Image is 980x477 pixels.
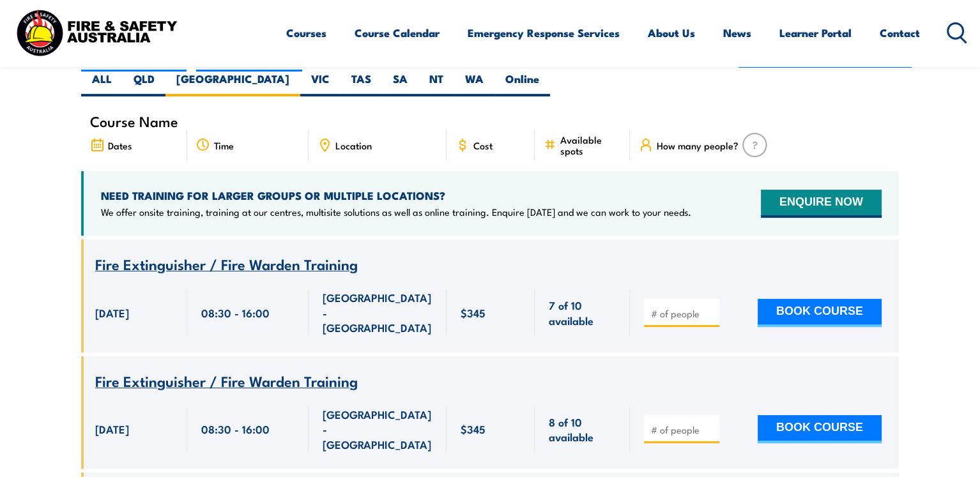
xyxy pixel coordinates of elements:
[286,16,326,50] a: Courses
[461,421,486,436] span: $345
[473,140,493,151] span: Cost
[165,72,300,96] label: [GEOGRAPHIC_DATA]
[123,72,165,96] label: QLD
[454,72,494,96] label: WA
[108,140,132,151] span: Dates
[758,415,882,443] button: BOOK COURSE
[323,290,433,335] span: [GEOGRAPHIC_DATA] - [GEOGRAPHIC_DATA]
[461,305,486,320] span: $345
[323,407,433,451] span: [GEOGRAPHIC_DATA] - [GEOGRAPHIC_DATA]
[300,72,341,96] label: VIC
[214,140,234,151] span: Time
[95,374,358,390] a: Fire Extinguisher / Fire Warden Training
[723,16,751,50] a: News
[355,16,440,50] a: Course Calendar
[779,16,852,50] a: Learner Portal
[651,307,715,320] input: # of people
[494,72,550,96] label: Online
[880,16,920,50] a: Contact
[335,140,372,151] span: Location
[651,423,715,436] input: # of people
[95,257,358,273] a: Fire Extinguisher / Fire Warden Training
[201,305,270,320] span: 08:30 - 16:00
[95,305,129,320] span: [DATE]
[101,206,691,218] p: We offer onsite training, training at our centres, multisite solutions as well as online training...
[95,421,129,436] span: [DATE]
[549,414,616,444] span: 8 of 10 available
[81,72,123,96] label: ALL
[418,72,454,96] label: NT
[341,72,382,96] label: TAS
[95,253,358,275] span: Fire Extinguisher / Fire Warden Training
[657,140,739,151] span: How many people?
[468,16,620,50] a: Emergency Response Services
[95,370,358,391] span: Fire Extinguisher / Fire Warden Training
[758,299,882,327] button: BOOK COURSE
[560,134,621,156] span: Available spots
[382,72,418,96] label: SA
[90,116,178,126] span: Course Name
[648,16,695,50] a: About Us
[549,298,616,328] span: 7 of 10 available
[101,188,691,202] h4: NEED TRAINING FOR LARGER GROUPS OR MULTIPLE LOCATIONS?
[201,421,270,436] span: 08:30 - 16:00
[761,190,882,218] button: ENQUIRE NOW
